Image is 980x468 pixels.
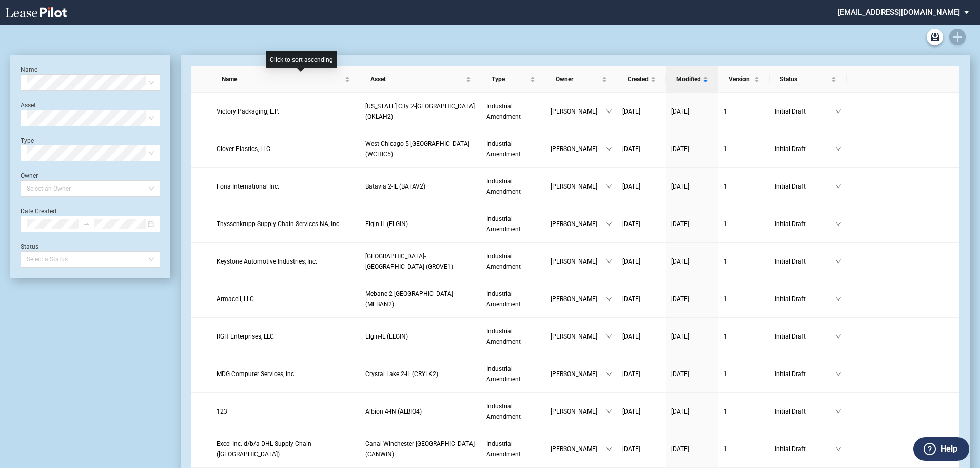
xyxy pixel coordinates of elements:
a: [DATE] [622,106,661,117]
a: Industrial Amendment [486,139,540,159]
span: Industrial Amendment [486,103,521,120]
span: Initial Draft [775,144,835,154]
a: [DATE] [622,181,661,192]
div: Click to sort ascending [266,51,337,68]
a: 1 [723,106,765,117]
span: [DATE] [671,445,689,453]
span: Initial Draft [775,294,835,304]
span: Industrial Amendment [486,328,521,345]
a: Thyssenkrupp Supply Chain Services NA, Inc. [217,219,356,229]
span: 1 [723,445,727,453]
a: [DATE] [671,219,713,229]
a: 123 [217,406,356,417]
span: Initial Draft [775,106,835,117]
span: down [835,183,841,190]
label: Status [21,243,38,250]
a: [DATE] [671,181,713,192]
a: 1 [723,144,765,154]
span: [DATE] [622,108,640,115]
span: Victory Packaging, L.P. [217,108,279,115]
span: [DATE] [622,258,640,265]
a: [DATE] [622,406,661,417]
a: Clover Plastics, LLC [217,144,356,154]
span: MDG Computer Services, inc. [217,370,296,378]
span: Albion 4-IN (ALBIO4) [365,408,422,415]
span: down [835,446,841,452]
a: Fona International Inc. [217,181,356,192]
a: Canal Winchester-[GEOGRAPHIC_DATA] (CANWIN) [365,439,476,459]
span: down [835,333,841,340]
span: 1 [723,333,727,340]
a: Industrial Amendment [486,289,540,309]
span: [PERSON_NAME] [551,444,606,454]
span: down [606,108,612,115]
a: [DATE] [671,369,713,379]
span: [DATE] [671,295,689,303]
a: [DATE] [671,144,713,154]
span: West Chicago 5-IL (WCHIC5) [365,140,469,158]
span: 1 [723,258,727,265]
span: Industrial Amendment [486,253,521,270]
span: Industrial Amendment [486,365,521,383]
span: Created [628,74,649,84]
a: 1 [723,181,765,192]
span: Industrial Amendment [486,290,521,308]
span: [PERSON_NAME] [551,369,606,379]
span: down [606,296,612,302]
span: to [83,220,90,228]
span: Initial Draft [775,444,835,454]
a: 1 [723,444,765,454]
span: Canal Winchester-OH (CANWIN) [365,440,475,458]
a: [DATE] [622,331,661,342]
span: Groveport-OH (GROVE1) [365,253,453,270]
a: Elgin-IL (ELGIN) [365,331,476,342]
a: [DATE] [671,256,713,267]
span: 1 [723,408,727,415]
th: Status [770,66,847,93]
span: [DATE] [671,370,689,378]
a: 1 [723,406,765,417]
span: RGH Enterprises, LLC [217,333,274,340]
a: Industrial Amendment [486,101,540,122]
span: [DATE] [622,445,640,453]
label: Asset [21,102,36,109]
a: MDG Computer Services, inc. [217,369,356,379]
a: Elgin-IL (ELGIN) [365,219,476,229]
span: [PERSON_NAME] [551,181,606,192]
span: Asset [370,74,464,84]
span: Modified [676,74,701,84]
span: Armacell, LLC [217,295,254,303]
span: 1 [723,220,727,228]
span: 1 [723,370,727,378]
span: down [606,408,612,415]
a: Industrial Amendment [486,214,540,234]
span: Owner [556,74,600,84]
span: Industrial Amendment [486,178,521,195]
a: Armacell, LLC [217,294,356,304]
a: 1 [723,256,765,267]
a: Industrial Amendment [486,439,540,459]
span: Industrial Amendment [486,215,521,233]
span: down [606,221,612,227]
span: Name [222,74,343,84]
span: [PERSON_NAME] [551,294,606,304]
span: Fona International Inc. [217,183,279,190]
a: [US_STATE] City 2-[GEOGRAPHIC_DATA] (OKLAH2) [365,101,476,122]
span: 1 [723,145,727,153]
span: [DATE] [622,183,640,190]
span: Status [780,74,829,84]
a: [DATE] [671,331,713,342]
a: Industrial Amendment [486,326,540,347]
span: Crystal Lake 2-IL (CRYLK2) [365,370,438,378]
span: 123 [217,408,227,415]
a: [DATE] [622,256,661,267]
span: down [835,296,841,302]
span: 1 [723,108,727,115]
span: down [835,408,841,415]
span: Initial Draft [775,181,835,192]
span: [DATE] [671,145,689,153]
span: [DATE] [622,370,640,378]
span: Clover Plastics, LLC [217,145,270,153]
a: Industrial Amendment [486,364,540,384]
span: [DATE] [671,333,689,340]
